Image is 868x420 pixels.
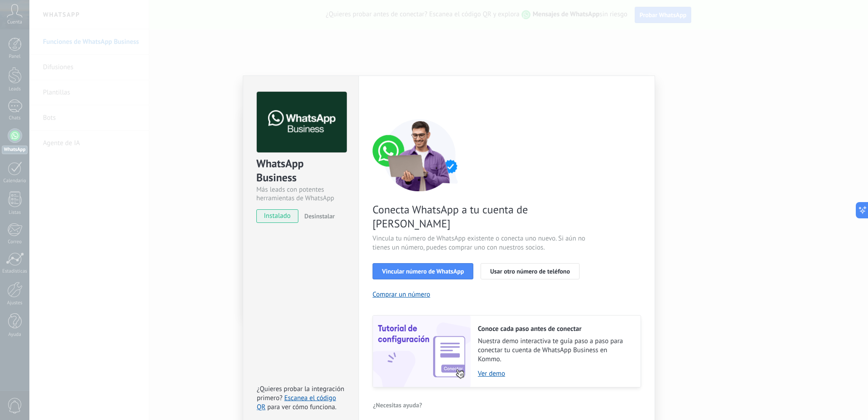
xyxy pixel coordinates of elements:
div: Más leads con potentes herramientas de WhatsApp [256,185,345,203]
div: WhatsApp Business [256,156,345,185]
span: Vincula tu número de WhatsApp existente o conecta uno nuevo. Si aún no tienes un número, puedes c... [373,234,588,252]
img: logo_main.png [257,92,347,153]
button: ¿Necesitas ayuda? [373,398,423,412]
a: Escanea el código QR [257,394,336,411]
span: Conecta WhatsApp a tu cuenta de [PERSON_NAME] [373,203,588,231]
button: Desinstalar [301,209,335,223]
span: Usar otro número de teléfono [490,268,570,274]
a: Ver demo [478,369,632,378]
span: para ver cómo funciona. [267,403,336,411]
span: ¿Quieres probar la integración primero? [257,385,344,402]
button: Vincular número de WhatsApp [373,263,473,279]
button: Comprar un número [373,290,430,299]
span: instalado [257,209,298,223]
span: Vincular número de WhatsApp [382,268,464,274]
span: ¿Necesitas ayuda? [373,402,422,408]
span: Nuestra demo interactiva te guía paso a paso para conectar tu cuenta de WhatsApp Business en Kommo. [478,337,632,364]
h2: Conoce cada paso antes de conectar [478,325,632,333]
button: Usar otro número de teléfono [481,263,579,279]
img: connect number [373,119,467,191]
span: Desinstalar [304,212,335,220]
